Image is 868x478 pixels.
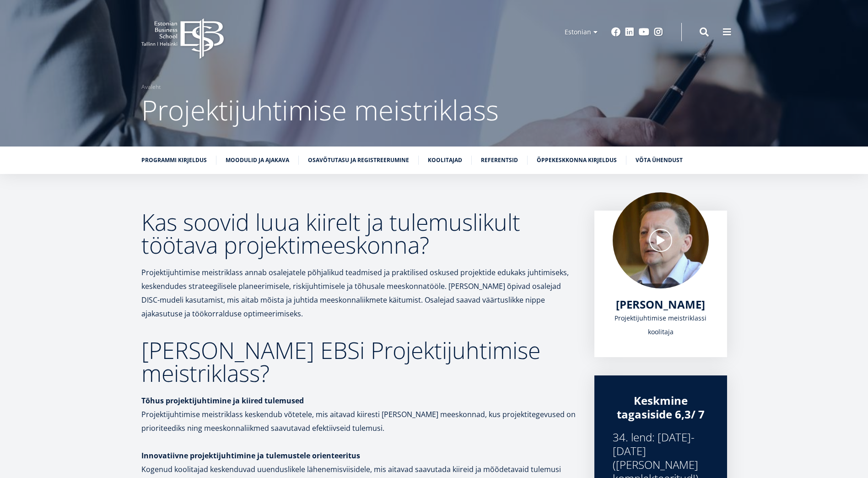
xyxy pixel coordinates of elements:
[636,156,683,165] a: Võta ühendust
[611,27,620,37] a: Facebook
[141,339,576,385] h2: [PERSON_NAME] EBSi Projektijuhtimise meistriklass?
[613,394,709,421] div: Keskmine tagasiside 6,3/ 7
[616,298,705,311] a: [PERSON_NAME]
[616,297,705,312] span: [PERSON_NAME]
[141,91,499,129] span: Projektijuhtimise meistriklass
[141,82,161,92] a: Avaleht
[141,156,207,165] a: Programmi kirjeldus
[625,27,634,37] a: Linkedin
[226,156,289,165] a: Moodulid ja ajakava
[141,266,576,320] p: Projektijuhtimise meistriklass annab osalejatele põhjalikud teadmised ja praktilised oskused proj...
[141,407,576,435] p: Projektijuhtimise meistriklass keskendub võtetele, mis aitavad kiiresti [PERSON_NAME] meeskonnad,...
[613,311,709,339] div: Projektijuhtimise meistriklassi koolitaja
[308,156,409,165] a: Osavõtutasu ja registreerumine
[428,156,462,165] a: Koolitajad
[481,156,518,165] a: Referentsid
[141,451,360,461] strong: Innovatiivne projektijuhtimine ja tulemustele orienteeritus
[141,211,576,256] h2: Kas soovid luua kiirelt ja tulemuslikult töötava projektimeeskonna?
[141,396,304,406] strong: Tõhus projektijuhtimine ja kiired tulemused
[654,27,663,37] a: Instagram
[639,27,649,37] a: Youtube
[537,156,617,165] a: Õppekeskkonna kirjeldus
